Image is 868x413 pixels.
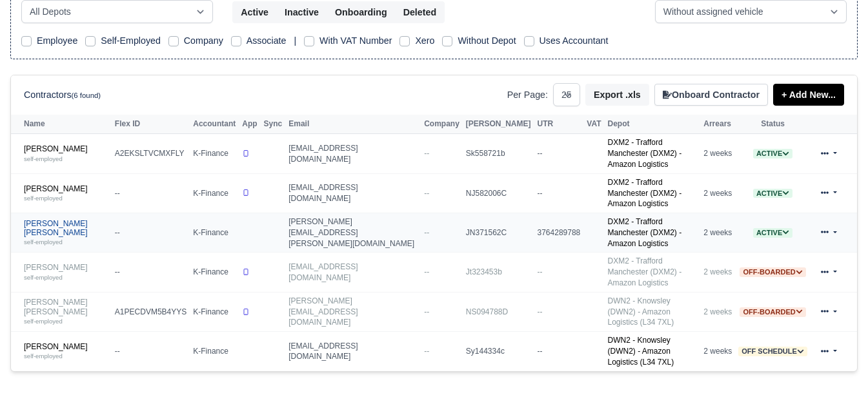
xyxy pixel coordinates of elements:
[24,318,63,325] small: self-employed
[607,217,681,248] a: DXM2 - Trafford Manchester (DXM2) - Amazon Logistics
[753,149,792,158] span: Active
[607,296,674,327] a: DWN2 - Knowsley (DWN2) - Amazon Logistics (L34 7XL)
[24,219,108,247] a: [PERSON_NAME] [PERSON_NAME] self-employed
[327,1,396,23] button: Onboarding
[24,298,108,325] a: [PERSON_NAME] [PERSON_NAME] self-employed
[735,115,811,134] th: Status
[753,228,792,238] span: Active
[424,149,429,158] span: --
[101,34,161,48] label: Self-Employed
[700,332,735,371] td: 2 weeks
[112,292,190,331] td: A1PECDVM5B4YYS
[190,213,239,253] td: K-Finance
[700,173,735,213] td: 2 weeks
[607,178,681,209] a: DXM2 - Trafford Manchester (DXM2) - Amazon Logistics
[112,332,190,371] td: --
[424,307,429,316] span: --
[24,342,108,361] a: [PERSON_NAME] self-employed
[583,115,604,134] th: VAT
[753,228,792,237] a: Active
[190,115,239,134] th: Accountant
[753,149,792,158] a: Active
[285,332,421,371] td: [EMAIL_ADDRESS][DOMAIN_NAME]
[740,267,805,277] span: Off-boarded
[24,184,108,203] a: [PERSON_NAME] self-employed
[424,347,429,356] span: --
[463,332,534,371] td: Sy144334c
[184,34,223,48] label: Company
[534,292,584,331] td: --
[415,34,434,48] label: Xero
[24,90,101,101] h6: Contractors
[507,88,548,102] label: Per Page:
[24,352,63,360] small: self-employed
[247,34,287,48] label: Associate
[753,189,792,198] a: Active
[607,138,681,169] a: DXM2 - Trafford Manchester (DXM2) - Amazon Logistics
[463,213,534,253] td: JN371562C
[585,84,649,106] button: Export .xls
[24,144,108,163] a: [PERSON_NAME] self-employed
[424,189,429,198] span: --
[72,91,101,99] small: (6 found)
[738,347,807,356] span: Off schedule
[285,292,421,331] td: [PERSON_NAME][EMAIL_ADDRESS][DOMAIN_NAME]
[112,213,190,253] td: --
[534,253,584,292] td: --
[463,134,534,173] td: Sk558721b
[534,173,584,213] td: --
[738,347,807,356] a: Off schedule
[112,115,190,134] th: Flex ID
[463,115,534,134] th: [PERSON_NAME]
[37,34,77,48] label: Employee
[24,155,63,162] small: self-employed
[190,134,239,173] td: K-Finance
[24,195,63,202] small: self-employed
[276,1,327,23] button: Inactive
[285,173,421,213] td: [EMAIL_ADDRESS][DOMAIN_NAME]
[24,274,63,281] small: self-employed
[753,189,792,198] span: Active
[11,115,112,134] th: Name
[740,267,805,276] a: Off-boarded
[607,336,674,367] a: DWN2 - Knowsley (DWN2) - Amazon Logistics (L34 7XL)
[700,134,735,173] td: 2 weeks
[285,115,421,134] th: Email
[424,228,429,237] span: --
[112,253,190,292] td: --
[421,115,463,134] th: Company
[540,34,609,48] label: Uses Accountant
[261,115,286,134] th: Sync
[112,134,190,173] td: A2EKSLTVCMXFLY
[534,115,584,134] th: UTR
[803,351,868,413] iframe: Chat Widget
[319,34,392,48] label: With VAT Number
[604,115,700,134] th: Depot
[190,253,239,292] td: K-Finance
[463,253,534,292] td: Jt323453b
[24,238,63,245] small: self-employed
[424,267,429,276] span: --
[458,34,516,48] label: Without Depot
[607,256,681,287] a: DXM2 - Trafford Manchester (DXM2) - Amazon Logistics
[285,134,421,173] td: [EMAIL_ADDRESS][DOMAIN_NAME]
[768,84,844,106] div: + Add New...
[395,1,445,23] button: Deleted
[285,213,421,253] td: [PERSON_NAME][EMAIL_ADDRESS][PERSON_NAME][DOMAIN_NAME]
[294,35,296,46] span: |
[700,213,735,253] td: 2 weeks
[700,253,735,292] td: 2 weeks
[190,292,239,331] td: K-Finance
[190,173,239,213] td: K-Finance
[463,173,534,213] td: NJ582006C
[463,292,534,331] td: NS094788D
[190,332,239,371] td: K-Finance
[740,307,805,317] span: Off-boarded
[112,173,190,213] td: --
[232,1,277,23] button: Active
[740,307,805,316] a: Off-boarded
[534,213,584,253] td: 3764289788
[700,115,735,134] th: Arrears
[24,263,108,282] a: [PERSON_NAME] self-employed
